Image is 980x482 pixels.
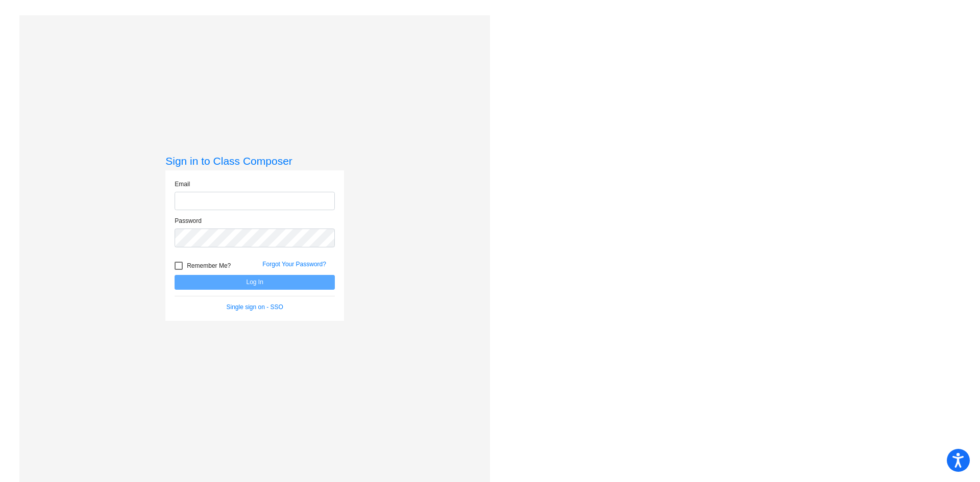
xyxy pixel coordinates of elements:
[175,275,335,290] button: Log In
[175,180,190,189] label: Email
[165,155,344,167] h3: Sign in to Class Composer
[262,261,326,268] a: Forgot Your Password?
[187,260,231,272] span: Remember Me?
[227,303,283,311] a: Single sign on - SSO
[175,216,202,225] label: Password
